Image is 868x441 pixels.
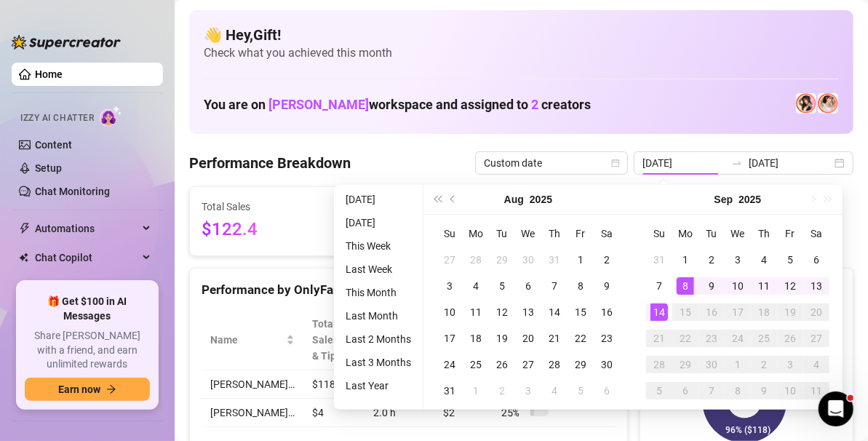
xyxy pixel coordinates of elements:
td: 2025-08-09 [594,273,620,299]
a: Setup [35,162,62,174]
td: 2025-09-06 [594,378,620,404]
iframe: Intercom live chat [819,392,853,426]
div: 5 [781,251,799,269]
div: 2 [598,251,616,269]
span: swap-right [731,157,743,169]
td: 2025-09-06 [803,247,829,273]
td: 2025-09-15 [672,299,698,325]
td: 2025-09-25 [751,325,777,351]
div: 28 [467,251,485,269]
td: 2025-10-03 [777,351,803,378]
span: Total Sales [202,199,334,215]
td: 2025-08-15 [568,299,594,325]
td: 2025-09-09 [698,273,725,299]
th: Sa [594,220,620,247]
td: 2025-08-01 [568,247,594,273]
td: 2025-10-10 [777,378,803,404]
td: 2025-09-08 [672,273,698,299]
button: Choose a month [504,185,524,214]
td: 2025-09-26 [777,325,803,351]
th: Mo [672,220,698,247]
th: Mo [463,220,489,247]
div: 27 [441,251,458,269]
td: 2025-08-21 [541,325,568,351]
td: 2025-09-30 [698,351,725,378]
td: 2025-09-13 [803,273,829,299]
div: 6 [808,251,825,269]
span: Name [210,332,283,348]
div: 28 [546,356,563,373]
th: Tu [489,220,515,247]
td: 2025-10-11 [803,378,829,404]
div: 31 [546,251,563,269]
span: Total Sales & Tips [312,316,344,364]
div: 15 [677,303,694,321]
th: Fr [568,220,594,247]
th: We [725,220,751,247]
div: 26 [493,356,511,373]
div: 30 [519,251,537,269]
li: Last 3 Months [340,354,417,371]
span: thunderbolt [19,223,31,234]
td: 2025-07-31 [541,247,568,273]
button: Last year (Control + left) [429,185,445,214]
img: 𝖍𝖔𝖑𝖑𝖞 [818,93,838,114]
td: 2025-08-16 [594,299,620,325]
td: 2025-08-10 [437,299,463,325]
img: AI Chatter [100,106,122,127]
div: 13 [808,277,825,295]
div: 2 [703,251,720,269]
div: 14 [546,303,563,321]
div: 9 [703,277,720,295]
div: 8 [729,382,746,400]
div: 11 [467,303,485,321]
li: Last Week [340,261,417,278]
div: 7 [650,277,668,295]
button: Choose a year [738,185,761,214]
div: 28 [650,356,668,373]
div: 18 [755,303,773,321]
li: [DATE] [340,191,417,208]
td: 2025-09-20 [803,299,829,325]
div: 10 [441,303,458,321]
span: Chat Copilot [35,246,138,269]
div: 11 [808,382,825,400]
button: Previous month (PageUp) [445,185,461,214]
th: Th [541,220,568,247]
div: 16 [703,303,720,321]
td: 2025-08-22 [568,325,594,351]
td: 2025-09-02 [489,378,515,404]
div: 9 [598,277,616,295]
td: 2025-08-02 [594,247,620,273]
div: 30 [703,356,720,373]
td: 2025-08-27 [515,351,541,378]
div: 26 [781,330,799,347]
span: 2 [531,97,538,112]
td: 2025-09-02 [698,247,725,273]
th: Tu [698,220,725,247]
li: Last Month [340,307,417,325]
span: $122.4 [202,216,334,244]
div: 2 [493,382,511,400]
div: 22 [677,330,694,347]
div: 9 [755,382,773,400]
td: 2025-09-05 [568,378,594,404]
div: 3 [519,382,537,400]
td: 2025-09-01 [672,247,698,273]
td: 2025-09-28 [646,351,672,378]
div: 20 [519,330,537,347]
div: 24 [729,330,746,347]
td: 2025-09-19 [777,299,803,325]
h4: 👋 Hey, Gift ! [204,25,839,45]
td: 2025-09-07 [646,273,672,299]
td: 2025-08-29 [568,351,594,378]
td: 2025-08-19 [489,325,515,351]
th: We [515,220,541,247]
div: 3 [441,277,458,295]
td: 2025-08-13 [515,299,541,325]
div: 3 [729,251,746,269]
td: 2025-09-22 [672,325,698,351]
div: 1 [729,356,746,373]
li: Last 2 Months [340,330,417,348]
td: 2025-09-12 [777,273,803,299]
